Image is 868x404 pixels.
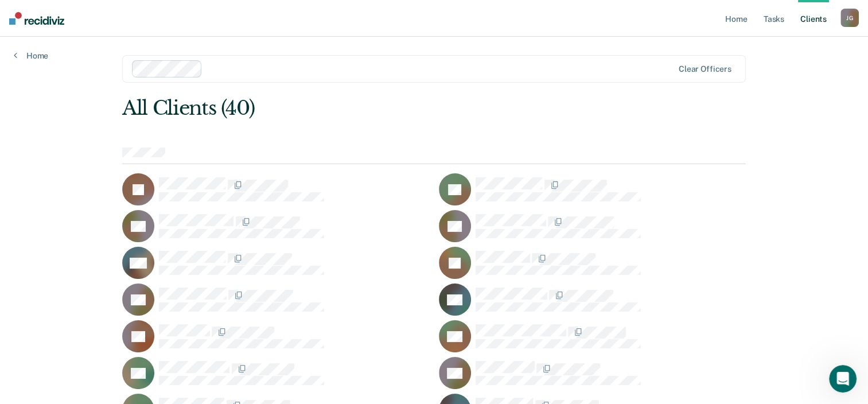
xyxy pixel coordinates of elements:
button: JG [840,9,859,27]
div: Clear officers [679,64,731,74]
div: All Clients (40) [122,96,621,120]
img: Recidiviz [9,12,64,25]
a: Home [14,50,48,61]
div: J G [840,9,859,27]
iframe: Intercom live chat [829,365,857,393]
